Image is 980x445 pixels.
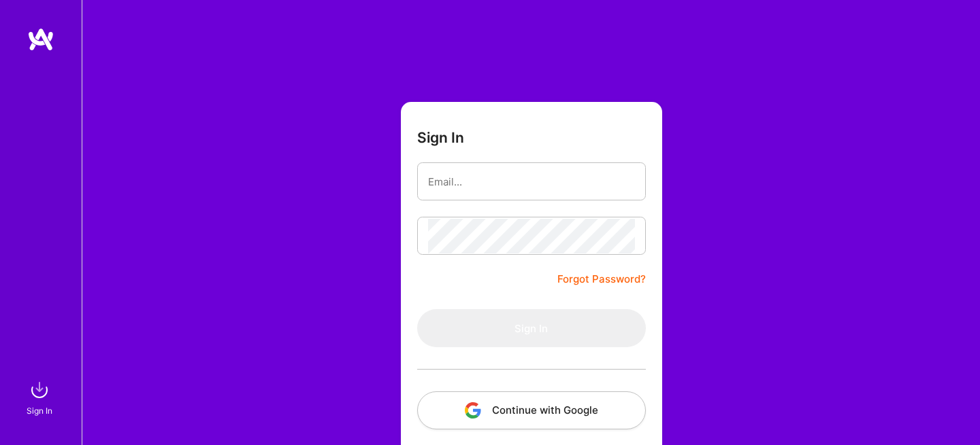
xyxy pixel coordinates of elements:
a: Forgot Password? [557,271,646,287]
a: sign inSign In [29,376,53,418]
button: Sign In [417,309,646,347]
img: sign in [26,376,53,404]
img: icon [465,402,481,419]
div: Sign In [27,404,52,418]
input: Email... [428,164,635,199]
h3: Sign In [417,129,464,146]
button: Continue with Google [417,391,646,429]
img: logo [27,27,54,52]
